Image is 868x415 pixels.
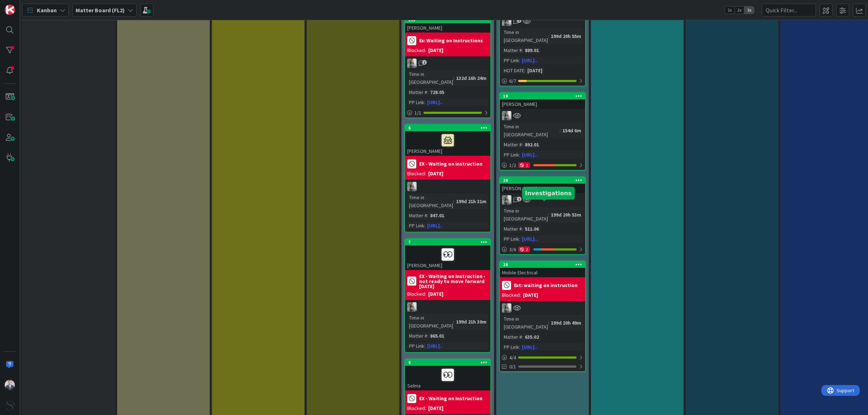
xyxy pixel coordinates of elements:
[405,239,490,270] div: 7[PERSON_NAME]
[407,222,424,230] div: PP Link
[502,195,511,205] img: LG
[405,23,490,33] div: [PERSON_NAME]
[518,162,530,168] div: 1
[407,47,426,54] div: Blocked:
[502,17,511,26] img: LG
[523,333,541,341] div: 635.02
[405,125,490,156] div: 6[PERSON_NAME]
[407,211,427,219] div: Matter #
[500,184,585,193] div: [PERSON_NAME]
[744,7,754,14] span: 3x
[405,302,490,312] div: LG
[407,302,417,312] img: LG
[454,197,488,205] div: 199d 21h 31m
[519,151,520,159] span: :
[500,93,585,109] div: 19[PERSON_NAME]
[500,245,585,254] div: 3/62
[500,303,585,313] div: LG
[454,318,488,326] div: 199d 21h 30m
[405,108,490,117] div: 1/1
[525,190,572,197] h5: Investigations
[427,88,428,96] span: :
[502,111,511,120] img: LG
[407,170,426,177] div: Blocked:
[502,67,524,74] div: HOT DATE
[405,59,490,68] div: LG
[414,109,421,117] span: 1 / 1
[522,46,523,54] span: :
[405,245,490,270] div: [PERSON_NAME]
[725,7,735,14] span: 1x
[500,177,585,184] div: 26
[427,99,443,106] a: [URL]..
[502,343,519,351] div: PP Link
[522,141,523,149] span: :
[453,74,454,82] span: :
[427,211,428,219] span: :
[561,127,583,134] div: 154d 6m
[502,291,521,299] div: Blocked:
[407,59,417,68] img: LG
[405,359,490,390] div: 9Selma
[5,400,15,410] img: avatar
[407,88,427,96] div: Matter #
[523,46,541,54] div: 889.01
[517,18,522,23] span: 2
[522,344,537,350] a: [URL]..
[405,366,490,390] div: Selma
[407,182,417,191] img: LG
[407,193,453,209] div: Time in [GEOGRAPHIC_DATA]
[519,235,520,243] span: :
[499,92,586,171] a: 19[PERSON_NAME]LGTime in [GEOGRAPHIC_DATA]:154d 6mMatter #:892.01PP Link:[URL]..1/21
[407,290,426,298] div: Blocked:
[522,225,523,233] span: :
[502,303,511,313] img: LG
[428,88,446,96] div: 728.05
[509,77,516,85] span: 6 / 7
[453,318,454,326] span: :
[502,123,559,138] div: Time in [GEOGRAPHIC_DATA]
[404,16,491,118] a: 200[PERSON_NAME]Ex: Waiting on InstructionsBlocked:[DATE]LGTime in [GEOGRAPHIC_DATA]:132d 16h 24m...
[502,315,548,331] div: Time in [GEOGRAPHIC_DATA]
[419,274,488,289] b: EX - Waiting on Instruction - not ready to move forward [DATE]
[422,60,427,65] span: 1
[405,359,490,366] div: 9
[405,131,490,156] div: [PERSON_NAME]
[407,332,427,340] div: Matter #
[509,354,516,361] span: 4 / 4
[559,127,561,134] span: :
[500,261,585,268] div: 28
[502,141,522,149] div: Matter #
[427,222,443,229] a: [URL]..
[548,32,549,40] span: :
[519,343,520,351] span: :
[407,342,424,350] div: PP Link
[502,28,548,44] div: Time in [GEOGRAPHIC_DATA]
[517,197,522,201] span: 1
[419,38,483,43] b: Ex: Waiting on Instructions
[549,32,583,40] div: 199d 20h 55m
[523,141,541,149] div: 892.01
[514,283,578,288] b: Ext: waiting on instruction
[408,240,490,245] div: 7
[407,70,453,86] div: Time in [GEOGRAPHIC_DATA]
[424,342,425,350] span: :
[454,74,488,82] div: 132d 16h 24m
[405,182,490,191] div: LG
[500,177,585,193] div: 26[PERSON_NAME]
[428,290,443,298] div: [DATE]
[519,56,520,64] span: :
[502,151,519,159] div: PP Link
[76,7,125,14] b: Matter Board (FL2)
[509,246,516,253] span: 3 / 6
[502,225,522,233] div: Matter #
[404,124,491,232] a: 6[PERSON_NAME]EX - Waiting on instructionBlocked:[DATE]LGTime in [GEOGRAPHIC_DATA]:199d 21h 31mMa...
[503,262,585,267] div: 28
[526,67,544,74] div: [DATE]
[5,5,15,15] img: Visit kanbanzone.com
[427,332,428,340] span: :
[419,396,482,401] b: EX - Waiting on Instruction
[428,47,443,54] div: [DATE]
[522,57,537,64] a: [URL]..
[548,319,549,327] span: :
